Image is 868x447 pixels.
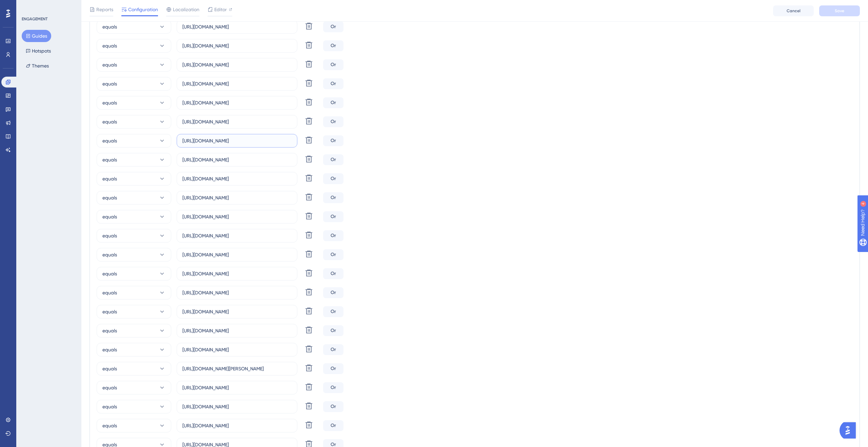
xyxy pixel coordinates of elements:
[102,384,117,392] span: equals
[323,249,343,260] div: Or
[323,401,343,412] div: Or
[323,154,343,165] div: Or
[97,248,171,261] button: equals
[97,343,171,356] button: equals
[97,153,171,167] button: equals
[182,308,292,315] input: yourwebsite.com/path
[102,422,117,430] span: equals
[102,99,117,107] span: equals
[102,194,117,202] span: equals
[323,116,343,127] div: Or
[182,80,292,88] input: yourwebsite.com/path
[819,5,860,16] button: Save
[102,251,117,259] span: equals
[323,40,343,51] div: Or
[182,42,292,50] input: yourwebsite.com/path
[323,306,343,317] div: Or
[97,77,171,91] button: equals
[102,327,117,335] span: equals
[97,324,171,337] button: equals
[96,5,113,14] span: Reports
[97,381,171,394] button: equals
[97,96,171,110] button: equals
[323,192,343,203] div: Or
[97,419,171,432] button: equals
[182,346,292,353] input: yourwebsite.com/path
[97,267,171,280] button: equals
[323,135,343,146] div: Or
[102,403,117,411] span: equals
[840,420,860,441] iframe: UserGuiding AI Assistant Launcher
[323,344,343,355] div: Or
[22,30,51,42] button: Guides
[182,23,292,31] input: yourwebsite.com/path
[182,270,292,277] input: yourwebsite.com/path
[323,21,343,32] div: Or
[102,213,117,221] span: equals
[102,346,117,354] span: equals
[97,286,171,299] button: equals
[182,384,292,391] input: yourwebsite.com/path
[102,270,117,278] span: equals
[323,268,343,279] div: Or
[323,382,343,393] div: Or
[102,365,117,373] span: equals
[182,289,292,296] input: yourwebsite.com/path
[323,59,343,70] div: Or
[97,39,171,53] button: equals
[102,232,117,240] span: equals
[323,211,343,222] div: Or
[102,289,117,297] span: equals
[182,99,292,106] input: yourwebsite.com/path
[323,325,343,336] div: Or
[323,173,343,184] div: Or
[102,23,117,31] span: equals
[182,156,292,163] input: yourwebsite.com/path
[102,308,117,316] span: equals
[182,251,292,258] input: yourwebsite.com/path
[182,403,292,410] input: yourwebsite.com/path
[102,118,117,126] span: equals
[22,45,55,57] button: Hotspots
[182,422,292,429] input: yourwebsite.com/path
[323,420,343,431] div: Or
[102,42,117,50] span: equals
[182,365,292,372] input: yourwebsite.com/path
[835,8,844,14] span: Save
[22,60,53,72] button: Themes
[323,97,343,108] div: Or
[182,232,292,239] input: yourwebsite.com/path
[773,5,814,16] button: Cancel
[182,118,292,125] input: yourwebsite.com/path
[128,5,158,14] span: Configuration
[22,16,47,22] div: ENGAGEMENT
[97,362,171,375] button: equals
[323,363,343,374] div: Or
[323,287,343,298] div: Or
[97,191,171,205] button: equals
[323,230,343,241] div: Or
[97,58,171,72] button: equals
[97,400,171,413] button: equals
[97,20,171,34] button: equals
[97,305,171,318] button: equals
[182,213,292,220] input: yourwebsite.com/path
[97,134,171,148] button: equals
[102,156,117,164] span: equals
[182,175,292,182] input: yourwebsite.com/path
[97,115,171,129] button: equals
[182,327,292,334] input: yourwebsite.com/path
[173,5,199,14] span: Localization
[16,2,42,10] span: Need Help?
[214,5,227,14] span: Editor
[102,80,117,88] span: equals
[787,8,801,14] span: Cancel
[182,194,292,201] input: yourwebsite.com/path
[97,210,171,223] button: equals
[102,61,117,69] span: equals
[323,78,343,89] div: Or
[102,175,117,183] span: equals
[182,137,292,144] input: yourwebsite.com/path
[102,137,117,145] span: equals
